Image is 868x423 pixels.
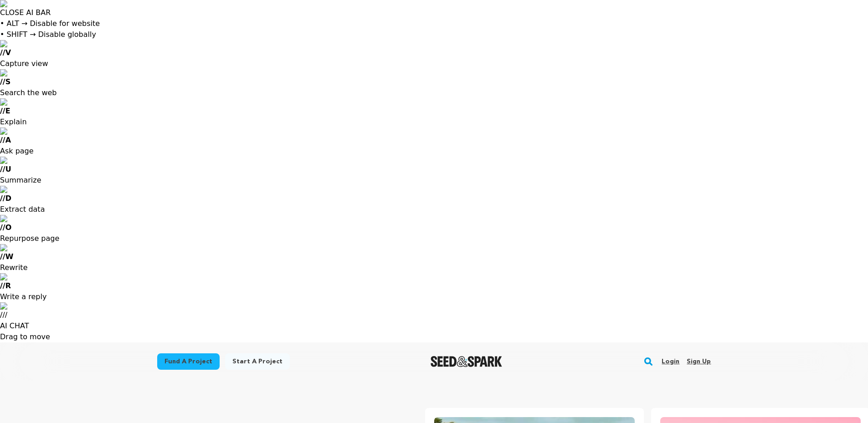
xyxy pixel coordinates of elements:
a: Seed&Spark Homepage [431,356,502,367]
a: Sign up [687,354,711,369]
a: Fund a project [157,353,220,370]
a: Login [662,354,679,369]
img: Seed&Spark Logo Dark Mode [431,356,502,367]
a: Start a project [225,353,290,370]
